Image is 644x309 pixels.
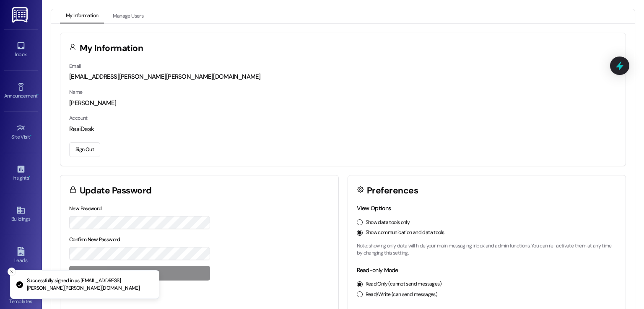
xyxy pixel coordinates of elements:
[366,219,410,227] label: Show data tools only
[69,125,617,134] div: ResiDesk
[69,72,617,81] div: [EMAIL_ADDRESS][PERSON_NAME][PERSON_NAME][DOMAIN_NAME]
[367,186,418,195] h3: Preferences
[69,89,83,95] label: Name
[69,99,617,108] div: [PERSON_NAME]
[69,63,81,70] label: Email
[4,203,38,226] a: Buildings
[366,291,438,299] label: Read/Write (can send messages)
[8,268,16,276] button: Close toast
[4,286,38,308] a: Templates •
[357,204,391,212] label: View Options
[366,229,444,237] label: Show communication and data tools
[29,174,30,180] span: •
[69,236,120,243] label: Confirm New Password
[69,115,88,121] label: Account
[357,266,398,274] label: Read-only Mode
[69,142,100,157] button: Sign Out
[37,92,39,98] span: •
[12,7,29,23] img: ResiDesk Logo
[80,44,143,53] h3: My Information
[4,121,38,144] a: Site Visit •
[32,297,34,303] span: •
[357,242,617,257] p: Note: showing only data will hide your main messaging inbox and admin functions. You can re-activ...
[366,281,441,288] label: Read Only (cannot send messages)
[4,245,38,267] a: Leads
[107,9,149,23] button: Manage Users
[30,133,31,139] span: •
[4,39,38,61] a: Inbox
[27,277,152,292] p: Successfully signed in as [EMAIL_ADDRESS][PERSON_NAME][PERSON_NAME][DOMAIN_NAME]
[80,186,152,195] h3: Update Password
[60,9,104,23] button: My Information
[69,205,102,212] label: New Password
[4,162,38,185] a: Insights •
